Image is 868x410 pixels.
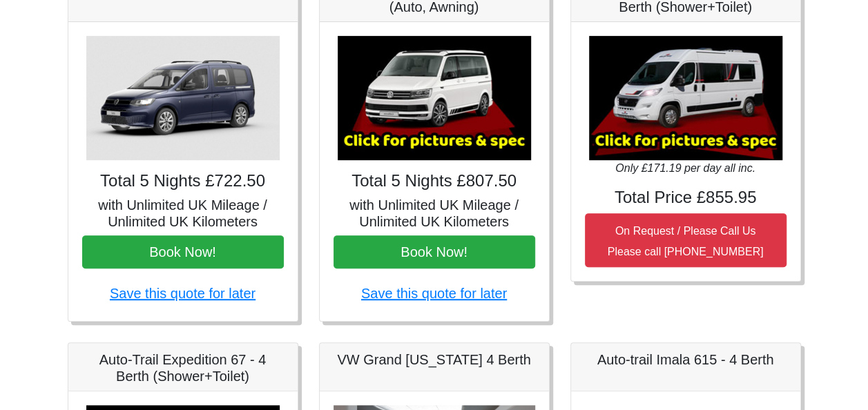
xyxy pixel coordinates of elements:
[334,235,535,269] button: Book Now!
[334,351,535,368] h5: VW Grand [US_STATE] 4 Berth
[82,351,284,384] h5: Auto-Trail Expedition 67 - 4 Berth (Shower+Toilet)
[110,286,255,301] a: Save this quote for later
[615,162,755,174] i: Only £171.19 per day all inc.
[82,197,284,230] h5: with Unlimited UK Mileage / Unlimited UK Kilometers
[608,225,764,257] small: On Request / Please Call Us Please call [PHONE_NUMBER]
[585,188,787,208] h4: Total Price £855.95
[82,235,284,269] button: Book Now!
[334,171,535,191] h4: Total 5 Nights £807.50
[361,286,507,301] a: Save this quote for later
[589,36,782,160] img: Auto-Trail Expedition 66 - 2 Berth (Shower+Toilet)
[585,351,787,368] h5: Auto-trail Imala 615 - 4 Berth
[338,36,531,160] img: VW California Ocean T6.1 (Auto, Awning)
[334,197,535,230] h5: with Unlimited UK Mileage / Unlimited UK Kilometers
[82,171,284,191] h4: Total 5 Nights £722.50
[86,36,280,160] img: VW Caddy California Maxi
[585,213,787,267] button: On Request / Please Call UsPlease call [PHONE_NUMBER]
